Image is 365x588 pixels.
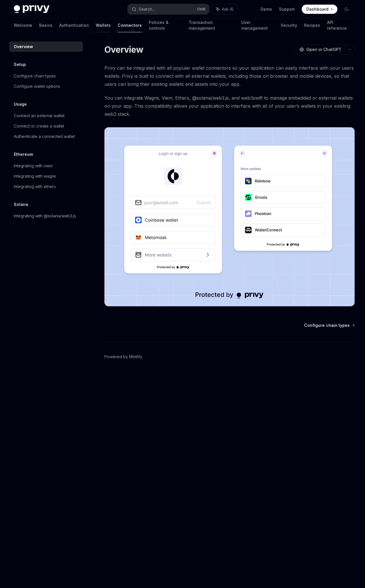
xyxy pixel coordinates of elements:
[9,131,83,142] a: Authenticate a connected wallet
[14,183,56,190] div: Integrating with ethers
[279,6,295,12] a: Support
[104,44,143,55] h1: Overview
[139,6,155,13] div: Search...
[14,151,33,158] h5: Ethereum
[9,71,83,81] a: Configure chain types
[104,354,142,360] a: Powered by Mintlify
[14,5,49,13] img: dark logo
[9,41,83,52] a: Overview
[9,181,83,192] a: Integrating with ethers
[14,201,28,208] h5: Solana
[222,6,233,12] span: Ask AI
[304,18,320,32] a: Recipes
[104,127,355,306] img: Connectors3
[241,18,274,32] a: User management
[261,6,272,12] a: Demo
[118,18,142,32] a: Connectors
[304,323,350,328] span: Configure chain types
[14,213,76,219] div: Integrating with @solana/web3.js
[39,18,52,32] a: Basics
[14,101,27,108] h5: Usage
[9,81,83,92] a: Configure wallet options
[14,133,75,140] div: Authenticate a connected wallet
[14,73,56,79] div: Configure chain types
[9,161,83,171] a: Integrating with viem
[14,162,53,169] div: Integrating with viem
[14,173,56,180] div: Integrating with wagmi
[104,94,355,118] span: You can integrate Wagmi, Viem, Ethers, @solana/web3.js, and web3swift to manage embedded or exter...
[14,83,60,90] div: Configure wallet options
[197,7,206,12] span: Ctrl K
[104,64,355,88] span: Privy can be integrated with all popular wallet connectors so your application can easily interfa...
[342,5,351,14] button: Toggle dark mode
[9,171,83,181] a: Integrating with wagmi
[189,18,234,32] a: Transaction management
[9,211,83,221] a: Integrating with @solana/web3.js
[281,18,297,32] a: Security
[9,121,83,131] a: Connect or create a wallet
[306,6,328,12] span: Dashboard
[149,18,182,32] a: Policies & controls
[128,4,209,14] button: Search...CtrlK
[14,43,33,50] div: Overview
[327,18,351,32] a: API reference
[14,18,32,32] a: Welcome
[9,111,83,121] a: Connect an external wallet
[296,45,345,54] button: Open in ChatGPT
[59,18,89,32] a: Authentication
[302,5,337,14] a: Dashboard
[212,4,237,14] button: Ask AI
[306,47,341,52] span: Open in ChatGPT
[304,323,354,328] a: Configure chain types
[96,18,111,32] a: Wallets
[14,112,64,119] div: Connect an external wallet
[14,61,26,68] h5: Setup
[14,123,64,130] div: Connect or create a wallet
